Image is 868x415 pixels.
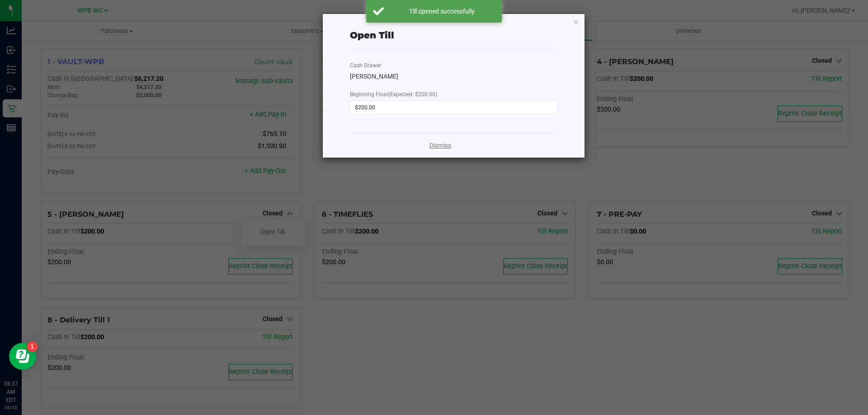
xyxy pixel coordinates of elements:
[350,28,394,42] div: Open Till
[429,141,451,150] a: Dismiss
[389,7,495,16] div: Till opened successfully
[350,91,437,98] span: Beginning Float
[27,341,38,352] iframe: Resource center unread badge
[350,72,557,81] div: [PERSON_NAME]
[350,61,381,70] label: Cash Drawer
[9,343,36,370] iframe: Resource center
[388,91,437,98] span: (Expected: $200.00)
